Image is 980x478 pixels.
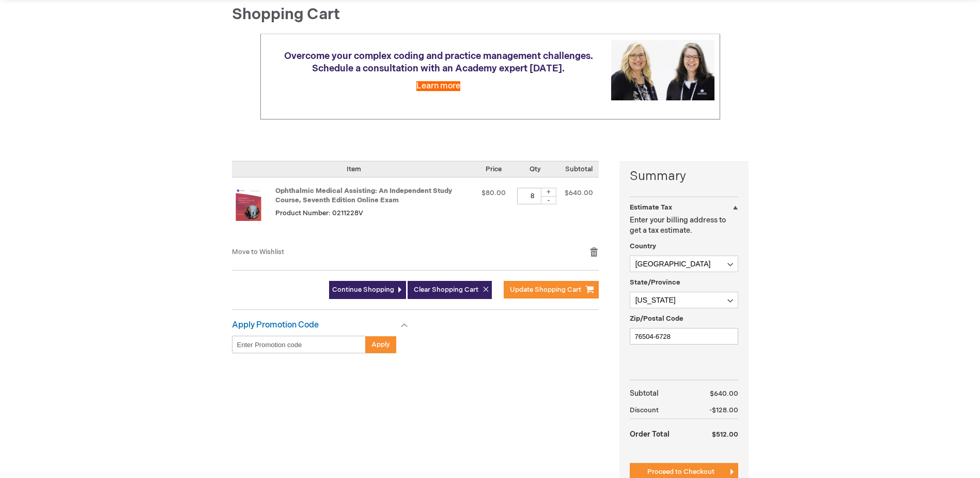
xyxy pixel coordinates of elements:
img: Schedule a consultation with an Academy expert today [611,40,714,100]
span: Continue Shopping [332,286,394,294]
span: Update Shopping Cart [510,286,581,294]
span: Price [486,165,502,173]
span: Qty [530,165,541,173]
a: Learn more [416,81,460,91]
th: Subtotal [630,385,690,402]
span: Subtotal [565,165,593,173]
span: Apply [371,340,390,349]
span: Proceed to Checkout [647,468,714,476]
span: -$128.00 [709,406,738,414]
a: Move to Wishlist [232,248,284,256]
p: Enter your billing address to get a tax estimate. [630,215,738,236]
span: Shopping Cart [232,5,340,24]
strong: Apply Promotion Code [232,320,319,330]
div: - [541,196,556,204]
span: Overcome your complex coding and practice management challenges. Schedule a consultation with an ... [284,51,593,74]
span: $640.00 [565,189,593,197]
div: + [541,188,556,197]
span: $80.00 [481,189,506,197]
button: Update Shopping Cart [504,281,599,298]
span: Zip/Postal Code [630,315,683,323]
span: Product Number: 0211228V [275,209,363,217]
input: Qty [517,188,548,204]
a: Ophthalmic Medical Assisting: An Independent Study Course, Seventh Edition Online Exam [275,187,452,205]
button: Apply [365,336,396,353]
strong: Order Total [630,425,670,443]
strong: Estimate Tax [630,203,672,212]
span: Discount [630,406,659,414]
span: $512.00 [712,430,738,439]
a: Continue Shopping [329,281,406,299]
a: Ophthalmic Medical Assisting: An Independent Study Course, Seventh Edition Online Exam [232,188,275,236]
strong: Summary [630,168,738,185]
span: Item [347,165,361,173]
span: Clear Shopping Cart [414,286,478,294]
button: Clear Shopping Cart [408,281,492,299]
span: $640.00 [710,390,738,398]
img: Ophthalmic Medical Assisting: An Independent Study Course, Seventh Edition Online Exam [232,188,265,221]
input: Enter Promotion code [232,336,366,353]
span: Country [630,242,656,250]
span: State/Province [630,278,680,287]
